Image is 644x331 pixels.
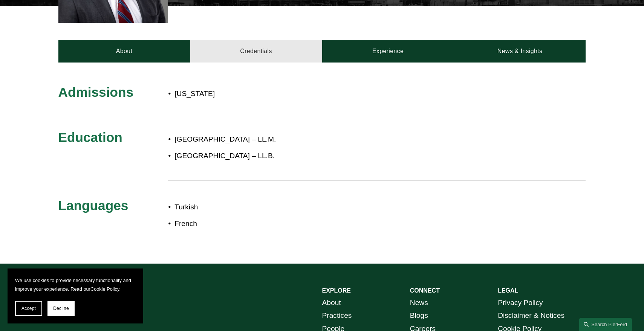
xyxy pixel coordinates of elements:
a: News [410,296,428,310]
span: Languages [58,198,128,213]
a: Cookie Policy [90,286,119,292]
p: We use cookies to provide necessary functionality and improve your experience. Read our . [15,276,136,293]
span: Admissions [58,85,133,99]
span: Accept [21,306,36,311]
p: Turkish [174,201,520,214]
span: Education [58,130,122,145]
a: Blogs [410,309,428,322]
strong: CONNECT [410,287,440,294]
a: Experience [322,40,454,63]
a: Practices [322,309,352,322]
a: Credentials [190,40,322,63]
p: [GEOGRAPHIC_DATA] – LL.B. [174,149,520,163]
button: Decline [47,301,75,316]
a: Search this site [579,318,632,331]
p: [US_STATE] [174,87,366,101]
button: Accept [15,301,42,316]
a: News & Insights [454,40,586,63]
span: Decline [53,306,69,311]
a: Privacy Policy [498,296,543,310]
p: [GEOGRAPHIC_DATA] – LL.M. [174,133,520,146]
a: Disclaimer & Notices [498,309,564,322]
strong: EXPLORE [322,287,351,294]
a: About [322,296,341,310]
section: Cookie banner [8,268,143,323]
strong: LEGAL [498,287,518,294]
a: About [58,40,190,63]
p: French [174,217,520,230]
